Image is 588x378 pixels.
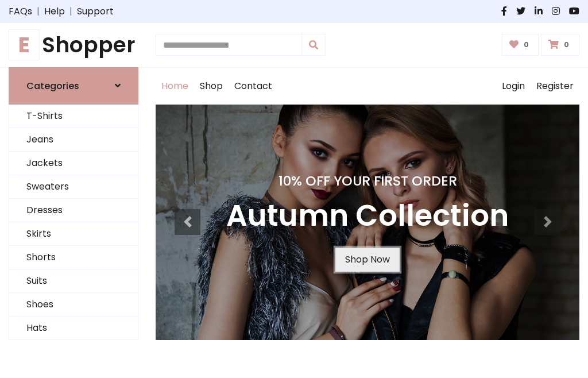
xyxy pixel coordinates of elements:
[194,68,229,105] a: Shop
[26,80,79,91] h6: Categories
[229,68,278,105] a: Contact
[226,173,509,189] h4: 10% Off Your First Order
[541,34,579,56] a: 0
[531,68,579,105] a: Register
[9,105,138,128] a: T-Shirts
[9,5,32,18] a: FAQs
[9,269,138,293] a: Suits
[32,5,44,18] span: |
[496,68,531,105] a: Login
[44,5,65,18] a: Help
[9,175,138,199] a: Sweaters
[9,152,138,175] a: Jackets
[9,317,138,340] a: Hats
[9,246,138,269] a: Shorts
[9,32,138,58] a: EShopper
[9,128,138,152] a: Jeans
[9,29,40,60] span: E
[9,199,138,222] a: Dresses
[226,198,509,234] h3: Autumn Collection
[65,5,77,18] span: |
[9,32,138,58] h1: Shopper
[561,40,572,50] span: 0
[521,40,532,50] span: 0
[156,68,194,105] a: Home
[9,222,138,246] a: Skirts
[9,293,138,317] a: Shoes
[77,5,114,18] a: Support
[9,67,138,105] a: Categories
[335,248,400,272] a: Shop Now
[502,34,539,56] a: 0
